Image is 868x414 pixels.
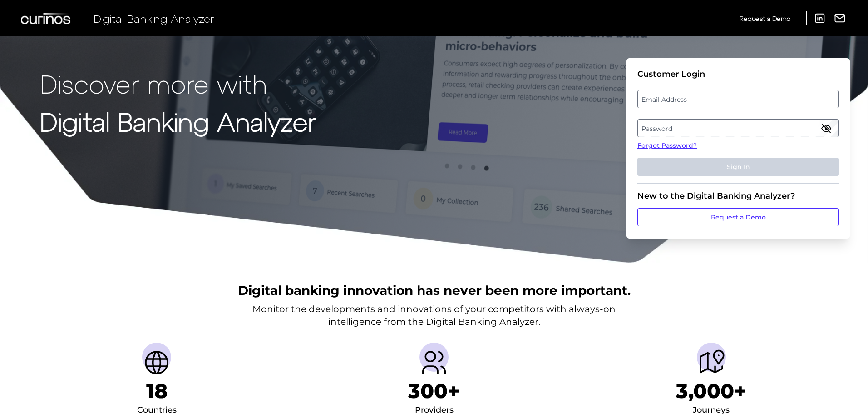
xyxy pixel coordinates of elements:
a: Request a Demo [637,208,839,226]
label: Email Address [638,91,838,107]
div: New to the Digital Banking Analyzer? [637,191,839,201]
p: Monitor the developments and innovations of your competitors with always-on intelligence from the... [252,303,616,328]
label: Password [638,120,838,136]
button: Sign In [637,158,839,176]
h2: Digital banking innovation has never been more important. [238,282,631,299]
div: Customer Login [637,69,839,79]
img: Countries [142,348,171,377]
span: Request a Demo [740,15,790,22]
strong: Digital Banking Analyzer [40,106,316,136]
img: Providers [419,348,449,377]
a: Request a Demo [740,11,790,26]
span: Digital Banking Analyzer [94,12,214,25]
a: Forgot Password? [637,141,839,150]
h1: 300+ [408,379,460,403]
p: Discover more with [40,69,316,98]
img: Curinos [21,13,72,24]
h1: 3,000+ [676,379,746,403]
img: Journeys [697,348,726,377]
h1: 18 [146,379,168,403]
